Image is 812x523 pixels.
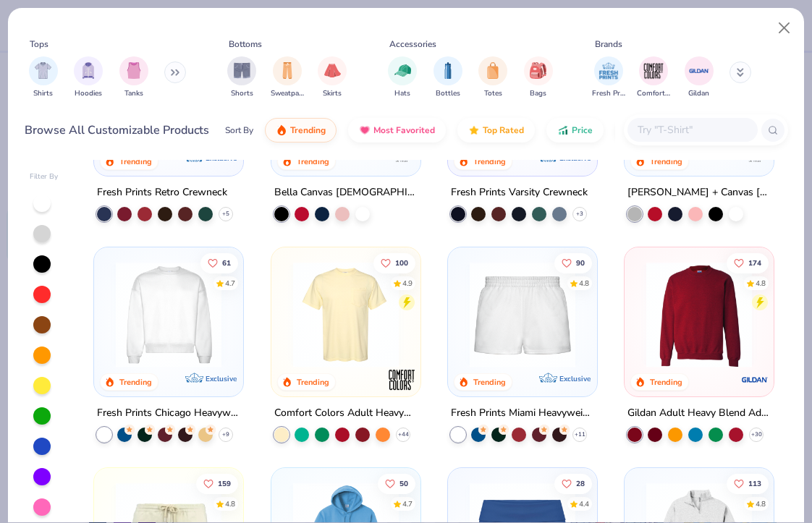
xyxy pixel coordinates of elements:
span: 28 [576,480,585,487]
div: 4.8 [756,498,766,509]
img: Tanks Image [126,62,142,79]
button: Most Favorited [348,118,446,143]
button: filter button [318,56,347,99]
button: Like [196,473,238,493]
span: Comfort Colors [637,88,670,99]
span: Bags [530,88,546,99]
span: Totes [484,88,502,99]
div: Brands [595,38,622,51]
span: Exclusive [559,153,591,163]
span: + 5 [222,210,229,218]
span: 174 [748,259,761,266]
img: af8dff09-eddf-408b-b5dc-51145765dcf2 [462,262,583,367]
span: Tanks [124,88,143,99]
span: Skirts [323,88,342,99]
div: filter for Hoodies [74,56,103,99]
div: Comfort Colors Adult Heavyweight RS Pocket T-Shirt [274,404,418,422]
div: Filter By [30,171,59,182]
span: Shorts [231,88,253,99]
button: Top Rated [457,118,535,143]
div: filter for Sweatpants [271,56,304,99]
button: filter button [434,56,462,99]
div: 4.7 [402,498,412,509]
span: + 30 [751,430,762,439]
div: Bella Canvas [DEMOGRAPHIC_DATA]' Micro Ribbed Scoop Tank [274,184,418,202]
img: Fresh Prints Image [598,60,619,82]
button: filter button [637,56,670,99]
span: Exclusive [559,374,591,383]
img: Hats Image [394,62,411,79]
button: filter button [29,56,58,99]
img: Comfort Colors Image [643,60,664,82]
button: Like [200,252,238,273]
div: filter for Hats [388,56,417,99]
img: Sweatpants Image [279,62,295,79]
span: Shirts [33,88,53,99]
button: Like [373,252,415,273]
div: Fresh Prints Varsity Crewneck [451,184,588,202]
img: most_fav.gif [359,124,371,136]
button: filter button [227,56,256,99]
span: Exclusive [206,153,237,163]
span: Sweatpants [271,88,304,99]
span: 100 [394,259,407,266]
span: + 44 [397,430,408,439]
img: Bella + Canvas logo [740,145,769,174]
span: + 3 [576,210,583,218]
div: Sort By [225,124,253,137]
span: 50 [399,480,407,487]
button: Trending [265,118,337,143]
img: Shirts Image [35,62,51,79]
button: Like [727,473,769,493]
span: Bottles [436,88,460,99]
button: filter button [685,56,714,99]
span: + 9 [222,430,229,439]
img: trending.gif [276,124,287,136]
img: 1358499d-a160-429c-9f1e-ad7a3dc244c9 [109,262,229,367]
img: Totes Image [485,62,501,79]
div: Tops [30,38,48,51]
div: Gildan Adult Heavy Blend Adult 8 Oz. 50/50 Fleece Crew [627,404,771,422]
span: Gildan [688,88,709,99]
span: Price [572,124,593,136]
span: + 11 [574,430,585,439]
button: filter button [592,56,625,99]
div: Fresh Prints Miami Heavyweight Shorts [451,404,594,422]
button: Close [771,14,798,42]
div: filter for Comfort Colors [637,56,670,99]
div: Fresh Prints Retro Crewneck [97,184,227,202]
button: Like [554,473,592,493]
span: Trending [290,124,326,136]
div: filter for Bottles [434,56,462,99]
button: Price [546,118,604,143]
div: filter for Bags [524,56,553,99]
img: Skirts Image [324,62,341,79]
div: 4.9 [402,278,412,289]
img: 284e3bdb-833f-4f21-a3b0-720291adcbd9 [286,262,406,367]
div: Fresh Prints Chicago Heavyweight Crewneck [97,404,240,422]
span: 113 [748,480,761,487]
button: filter button [524,56,553,99]
div: 4.7 [225,278,235,289]
button: filter button [271,56,304,99]
input: Try "T-Shirt" [636,122,748,138]
span: 61 [222,259,231,266]
span: 159 [218,480,231,487]
div: filter for Shorts [227,56,256,99]
span: Hats [394,88,410,99]
img: c7b025ed-4e20-46ac-9c52-55bc1f9f47df [639,262,759,367]
img: Bella + Canvas logo [387,145,416,174]
img: Gildan Image [688,60,710,82]
div: filter for Tanks [119,56,148,99]
img: Bags Image [530,62,546,79]
span: Top Rated [483,124,524,136]
span: Most Favorited [373,124,435,136]
button: Like [554,252,592,273]
span: Fresh Prints [592,88,625,99]
div: Bottoms [229,38,262,51]
span: Exclusive [206,374,237,383]
div: 4.8 [756,278,766,289]
button: filter button [478,56,507,99]
button: Like [377,473,415,493]
span: Hoodies [75,88,102,99]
